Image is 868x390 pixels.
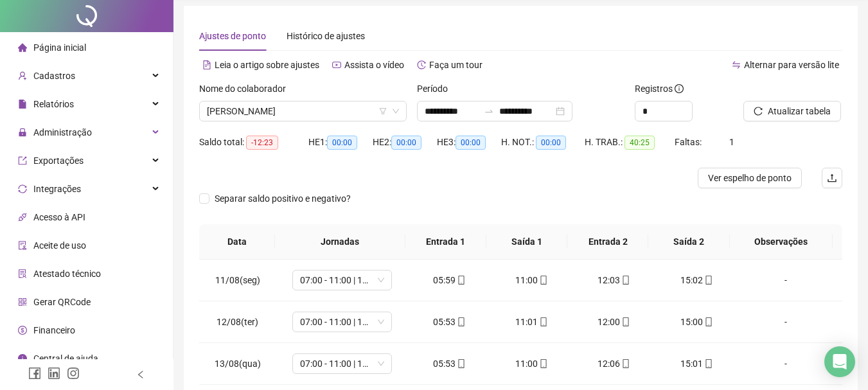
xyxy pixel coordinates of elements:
[217,317,258,327] span: 12/08(ter)
[417,60,426,69] span: history
[583,357,645,371] div: 12:06
[703,276,713,285] span: mobile
[748,315,824,329] div: -
[18,354,27,363] span: info-circle
[538,359,548,368] span: mobile
[486,224,567,260] th: Saída 1
[33,325,75,335] span: Financeiro
[33,127,92,137] span: Administração
[456,136,486,150] span: 00:00
[215,359,261,369] span: 13/08(qua)
[327,136,357,150] span: 00:00
[28,367,41,380] span: facebook
[635,82,684,96] span: Registros
[33,297,91,307] span: Gerar QRCode
[456,276,466,285] span: mobile
[501,273,563,287] div: 11:00
[18,128,27,137] span: lock
[18,71,27,80] span: user-add
[18,297,27,306] span: qrcode
[199,31,266,41] span: Ajustes de ponto
[18,241,27,250] span: audit
[501,315,563,329] div: 11:01
[67,367,80,380] span: instagram
[300,354,384,373] span: 07:00 - 11:00 | 12:00 - 16:48
[33,99,74,109] span: Relatórios
[729,137,734,147] span: 1
[768,104,831,118] span: Atualizar tabela
[730,224,833,260] th: Observações
[538,317,548,326] span: mobile
[18,184,27,193] span: sync
[744,60,839,70] span: Alternar para versão lite
[215,275,260,285] span: 11/08(seg)
[33,71,75,81] span: Cadastros
[419,315,481,329] div: 05:53
[419,357,481,371] div: 05:53
[33,353,98,364] span: Central de ajuda
[620,276,630,285] span: mobile
[484,106,494,116] span: swap-right
[456,359,466,368] span: mobile
[392,107,400,115] span: down
[33,184,81,194] span: Integrações
[18,326,27,335] span: dollar
[33,155,84,166] span: Exportações
[287,31,365,41] span: Histórico de ajustes
[743,101,841,121] button: Atualizar tabela
[379,107,387,115] span: filter
[33,269,101,279] span: Atestado técnico
[18,213,27,222] span: api
[207,102,399,121] span: MANOEL MESSIAS FERNANDES DUARTE
[648,224,729,260] th: Saída 2
[246,136,278,150] span: -12:23
[33,240,86,251] span: Aceite de uso
[666,357,727,371] div: 15:01
[708,171,792,185] span: Ver espelho de ponto
[18,156,27,165] span: export
[675,137,704,147] span: Faltas:
[501,135,585,150] div: H. NOT.:
[344,60,404,70] span: Assista o vídeo
[215,60,319,70] span: Leia o artigo sobre ajustes
[583,315,645,329] div: 12:00
[199,135,308,150] div: Saldo total:
[748,357,824,371] div: -
[209,191,356,206] span: Separar saldo positivo e negativo?
[666,273,727,287] div: 15:02
[373,135,437,150] div: HE 2:
[18,100,27,109] span: file
[33,212,85,222] span: Acesso à API
[300,270,384,290] span: 07:00 - 11:00 | 12:00 - 16:48
[675,84,684,93] span: info-circle
[740,235,822,249] span: Observações
[332,60,341,69] span: youtube
[567,224,648,260] th: Entrada 2
[620,359,630,368] span: mobile
[620,317,630,326] span: mobile
[732,60,741,69] span: swap
[703,317,713,326] span: mobile
[308,135,373,150] div: HE 1:
[199,82,294,96] label: Nome do colaborador
[585,135,675,150] div: H. TRAB.:
[538,276,548,285] span: mobile
[748,273,824,287] div: -
[419,273,481,287] div: 05:59
[666,315,727,329] div: 15:00
[18,43,27,52] span: home
[199,224,275,260] th: Data
[583,273,645,287] div: 12:03
[275,224,405,260] th: Jornadas
[417,82,456,96] label: Período
[429,60,483,70] span: Faça um tour
[754,107,763,116] span: reload
[703,359,713,368] span: mobile
[391,136,421,150] span: 00:00
[827,173,837,183] span: upload
[456,317,466,326] span: mobile
[484,106,494,116] span: to
[18,269,27,278] span: solution
[624,136,655,150] span: 40:25
[536,136,566,150] span: 00:00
